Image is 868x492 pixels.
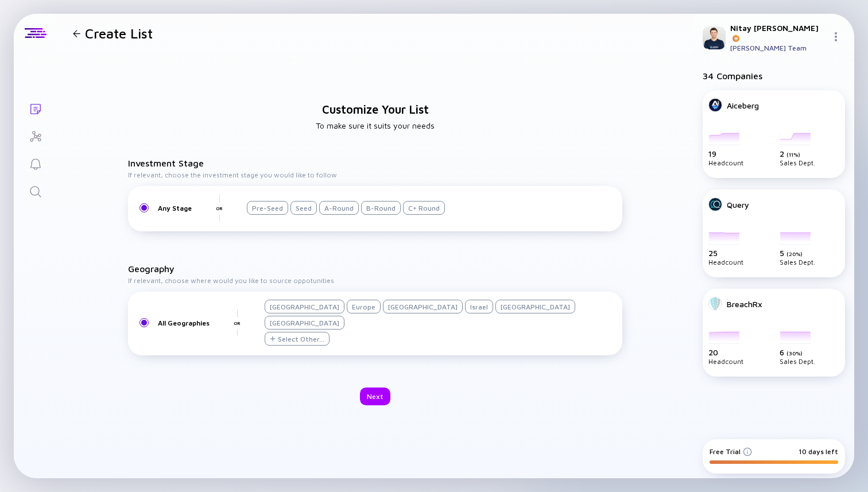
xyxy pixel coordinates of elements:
img: Menu [831,32,840,41]
h3: Geography [128,264,623,274]
div: Seed [290,201,317,215]
a: Lists [14,94,57,122]
div: 34 Companies [703,71,845,81]
div: Any Stage [158,204,192,212]
h1: Customize Your List [322,103,429,116]
div: OR [234,317,241,330]
div: Select Other... [278,335,324,343]
div: Europe [347,300,381,313]
div: Query [727,200,749,210]
div: B-Round [361,201,401,215]
button: Next [360,388,390,405]
div: A-Round [319,201,359,215]
h4: If relevant, choose the investment stage you would like to follow [128,171,623,179]
a: Search [14,177,57,204]
div: Israel [465,300,493,313]
div: Aiceberg [727,100,759,110]
div: [PERSON_NAME] Team [730,44,827,52]
div: Free Trial [710,447,752,456]
div: [GEOGRAPHIC_DATA] [265,316,344,330]
a: Investor Map [14,122,57,149]
div: 10 days left [799,447,838,456]
div: [GEOGRAPHIC_DATA] [383,300,463,313]
h2: To make sure it suits your needs [316,121,435,130]
div: [GEOGRAPHIC_DATA] [265,300,344,313]
div: BreachRx [727,299,762,309]
h4: If relevant, choose where would you like to source oppotunities [128,276,623,285]
div: [GEOGRAPHIC_DATA] [495,300,575,313]
div: All Geographies [158,319,210,327]
h1: Create List [85,25,153,41]
h3: Investment Stage [128,158,623,168]
img: Nitay Profile Picture [703,26,726,49]
div: Pre-Seed [247,201,288,215]
a: Reminders [14,149,57,177]
div: Nitay [PERSON_NAME] [730,23,827,42]
div: C+ Round [403,201,445,215]
div: OR [216,202,223,215]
